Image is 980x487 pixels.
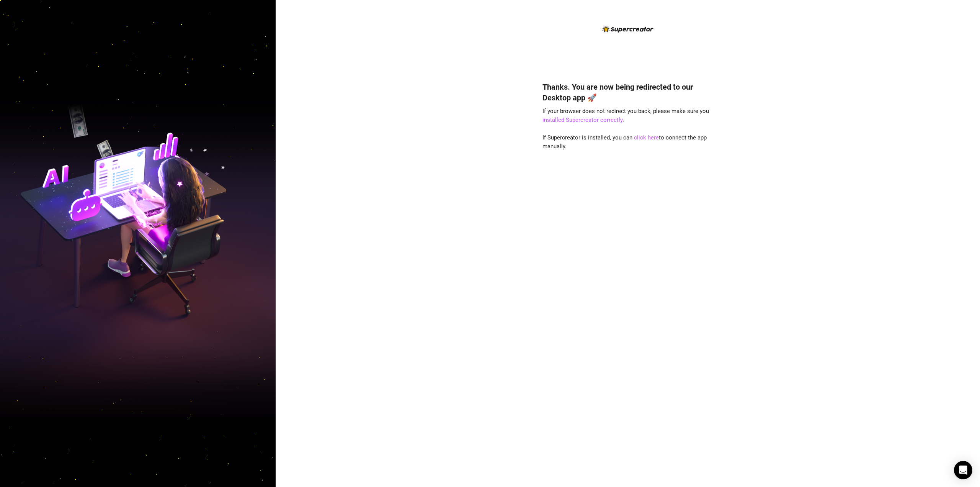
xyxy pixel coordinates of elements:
[542,116,622,123] a: installed Supercreator correctly
[954,461,972,479] div: Open Intercom Messenger
[542,108,709,124] span: If your browser does not redirect you back, please make sure you .
[603,26,653,33] img: logo-BBDzfeDw.svg
[542,134,707,150] span: If Supercreator is installed, you can to connect the app manually.
[634,134,659,141] a: click here
[542,82,713,103] h4: Thanks. You are now being redirected to our Desktop app 🚀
